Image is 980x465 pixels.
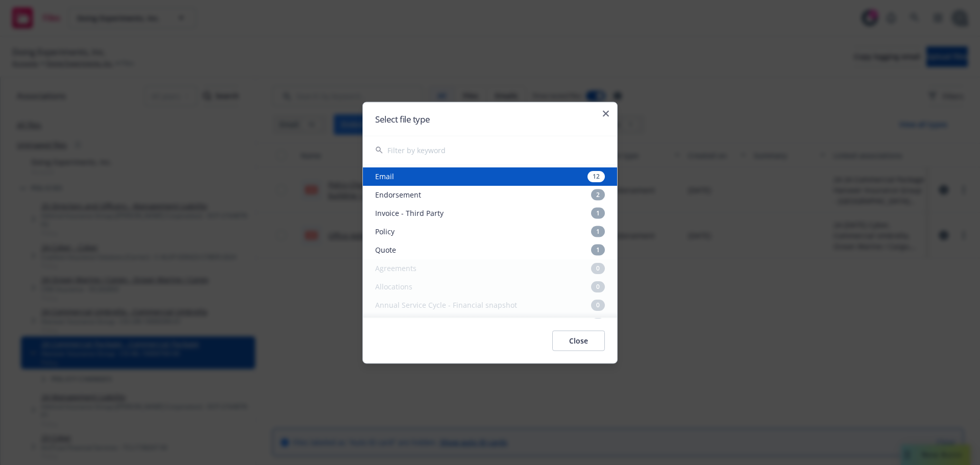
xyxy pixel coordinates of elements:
button: Close [552,330,605,351]
div: 2 [591,189,605,200]
div: 1 [591,226,605,237]
h2: Select file type [375,114,605,123]
div: 12 [587,170,605,182]
div: Quote [363,240,617,259]
div: Endorsement [363,185,617,204]
input: Filter by keyword [387,136,605,164]
div: Suggestions [363,165,617,318]
div: Policy [363,222,617,240]
div: Invoice - Third Party [363,204,617,222]
div: 1 [591,244,605,255]
div: 1 [591,207,605,218]
div: Email [363,167,617,185]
